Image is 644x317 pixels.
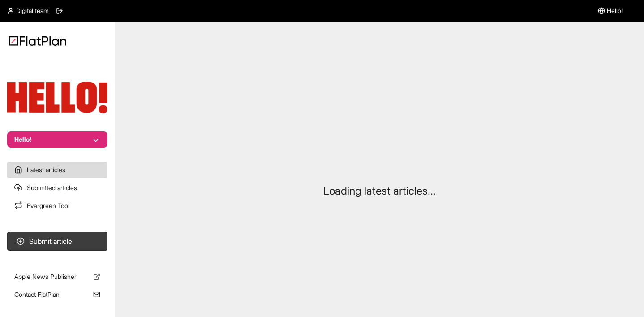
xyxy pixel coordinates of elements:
a: Digital team [7,6,49,15]
a: Submitted articles [7,180,107,196]
button: Hello! [7,131,107,148]
span: Digital team [16,6,49,15]
img: Logo [9,36,66,46]
a: Contact FlatPlan [7,287,107,303]
span: Hello! [607,6,623,15]
img: Publication Logo [7,82,107,113]
a: Apple News Publisher [7,269,107,285]
p: Loading latest articles... [323,184,436,198]
a: Evergreen Tool [7,198,107,214]
a: Latest articles [7,162,107,178]
button: Submit article [7,232,107,251]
